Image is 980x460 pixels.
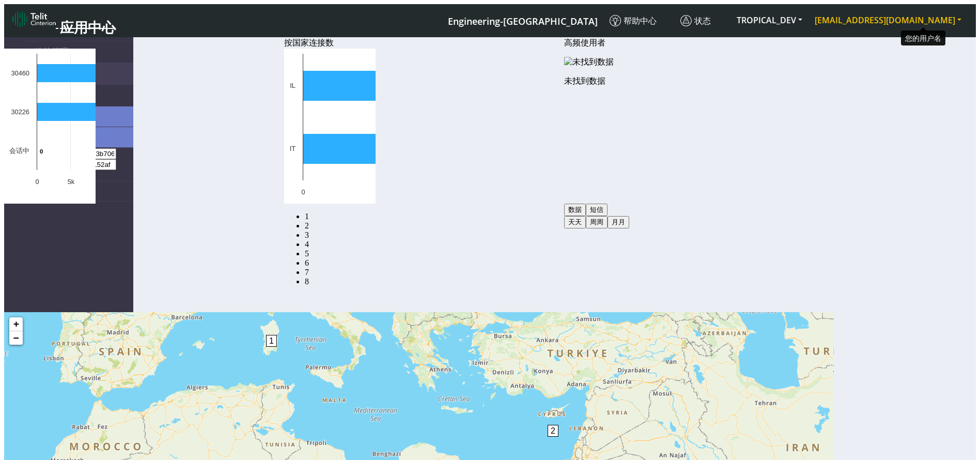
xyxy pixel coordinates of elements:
a: 应用中心 [12,8,114,33]
a: 按国家连接数 [305,212,309,221]
span: 月 [618,218,625,226]
a: 30天未连接 [305,277,309,286]
img: logo-telit-cinterion-gw-new.png [12,11,56,27]
button: 天天 [564,216,586,228]
text: 0 [40,148,43,155]
span: 周 [597,218,603,226]
button: 周周 [586,216,608,228]
span: 1 [266,335,277,347]
button: 数据 [564,204,586,216]
text: 5k [68,178,75,186]
text: 30460 [11,69,29,77]
a: 连接管理 [25,41,133,63]
span: 月 [612,218,618,226]
span: 天 [575,218,582,226]
span: 帮助中心 [610,15,657,26]
button: [EMAIL_ADDRESS][DOMAIN_NAME] [808,11,968,29]
div: 按国家连接数 [284,38,376,49]
span: 状态 [680,15,711,26]
div: 您的用户名 [901,30,945,45]
button: TROPICAL_DEV [730,11,808,29]
div: 连接位置 [4,300,834,312]
a: 您当前的平台实例 [447,11,597,30]
button: 月月 [608,216,629,228]
a: 状态 [676,11,730,31]
span: 应用中心 [60,18,116,37]
a: Zoom in [9,317,23,331]
span: 周 [590,218,597,226]
a: 按国家使用量 [305,231,309,239]
a: Zoom out [9,331,23,345]
text: IL [290,82,295,89]
text: 0 [35,178,39,186]
text: 0 [301,188,305,196]
a: 两周趋势 [305,258,309,267]
text: 会话中 [9,147,29,155]
a: 运营商 [305,221,309,230]
span: 天 [568,218,575,226]
text: IT [290,145,296,152]
img: 未找到数据 [564,57,614,68]
div: 1 [266,335,276,366]
p: 未找到数据 [564,76,654,87]
img: status.svg [680,15,692,26]
div: 高频使用者 [564,38,654,49]
a: 帮助中心 [605,11,676,31]
text: 30226 [11,108,29,116]
img: knowledge.svg [610,15,621,26]
span: Engineering-[GEOGRAPHIC_DATA] [448,15,598,27]
a: 零会话 [305,268,309,277]
span: 2 [548,425,558,437]
a: 按运营商使用量 [305,249,309,258]
button: 短信 [586,204,608,216]
nav: Summary paging [284,212,376,286]
a: 按运营商连接数 [305,240,309,249]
